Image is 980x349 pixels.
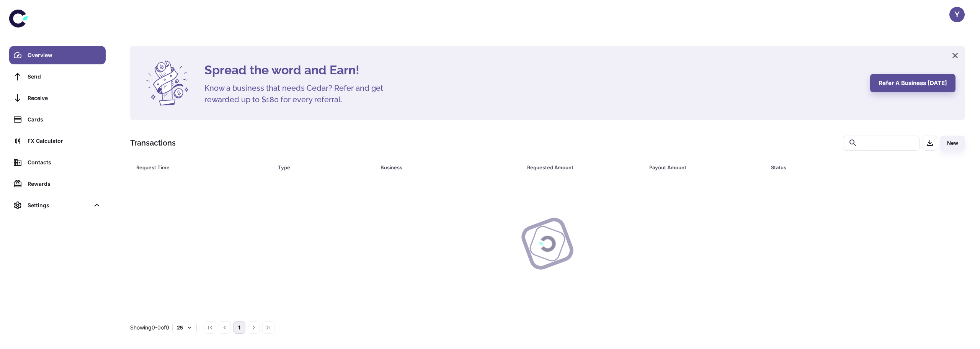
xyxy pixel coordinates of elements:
span: Requested Amount [527,162,640,173]
div: Cards [28,115,101,124]
div: Contacts [28,158,101,167]
button: 25 [172,322,197,333]
div: Overview [28,51,101,59]
button: Refer a business [DATE] [870,74,955,92]
a: Rewards [9,175,106,193]
h4: Spread the word and Earn! [204,61,861,79]
nav: pagination navigation [203,321,276,334]
div: Settings [28,201,90,210]
div: Receive [28,94,101,102]
span: Type [278,162,371,173]
div: Payout Amount [649,162,752,173]
span: Request Time [136,162,269,173]
a: Cards [9,110,106,129]
a: Overview [9,46,106,64]
button: page 1 [233,321,245,334]
div: Settings [9,196,106,215]
a: Contacts [9,153,106,172]
div: Type [278,162,361,173]
h1: Transactions [130,137,176,149]
a: Send [9,67,106,86]
div: FX Calculator [28,137,101,145]
div: Request Time [136,162,259,173]
p: Showing 0-0 of 0 [130,323,169,332]
div: Requested Amount [527,162,630,173]
span: Status [771,162,933,173]
button: Y [949,7,965,22]
div: Rewards [28,180,101,188]
div: Send [28,72,101,81]
a: Receive [9,89,106,107]
h5: Know a business that needs Cedar? Refer and get rewarded up to $180 for every referral. [204,82,396,105]
div: Status [771,162,923,173]
span: Payout Amount [649,162,762,173]
button: New [940,136,965,151]
a: FX Calculator [9,132,106,150]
